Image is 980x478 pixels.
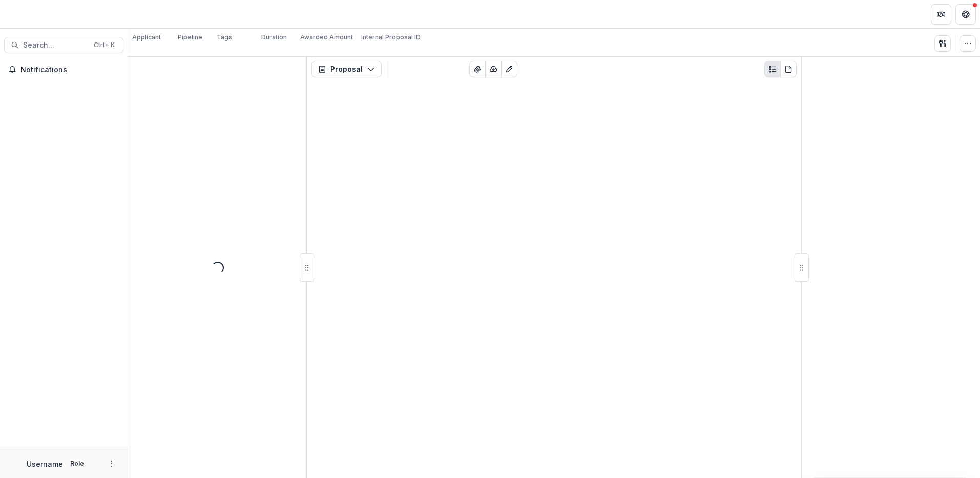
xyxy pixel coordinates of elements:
button: Edit as form [501,61,517,77]
button: PDF view [780,61,797,77]
span: Search... [23,41,88,50]
button: View Attached Files [469,61,486,77]
button: More [105,458,117,470]
button: Search... [4,37,123,53]
p: Internal Proposal ID [361,33,421,42]
p: Role [67,459,87,468]
button: Plaintext view [764,61,781,77]
span: Notifications [20,66,119,74]
button: Get Help [955,4,976,25]
p: Tags [217,33,232,42]
p: Applicant [132,33,161,42]
button: Notifications [4,61,123,78]
button: Proposal [311,61,382,77]
p: Duration [261,33,287,42]
button: Partners [931,4,951,25]
p: Username [27,459,63,469]
p: Awarded Amount [300,33,353,42]
div: Ctrl + K [92,39,117,51]
p: Pipeline [178,33,202,42]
